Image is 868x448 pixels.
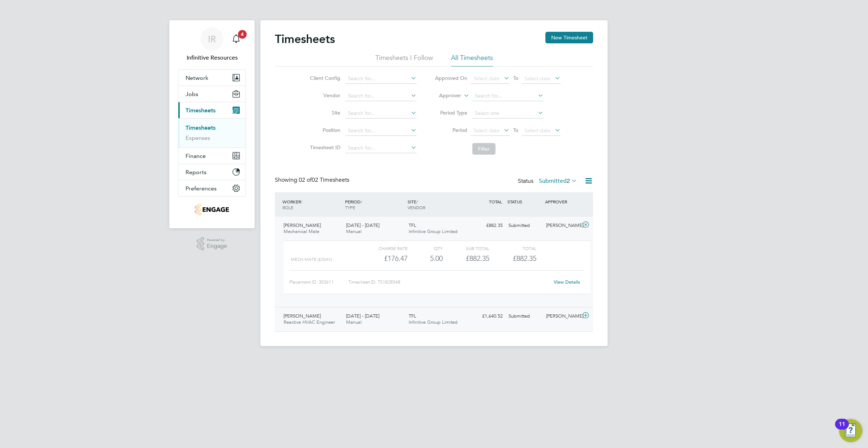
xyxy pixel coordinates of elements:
[281,195,343,214] div: WORKER
[473,75,499,82] span: Select date
[178,118,246,147] div: Timesheets
[451,53,493,66] li: All Timesheets
[229,27,243,51] a: 4
[346,313,379,319] span: [DATE] - [DATE]
[545,32,593,43] button: New Timesheet
[197,237,227,251] a: Powered byEngage
[178,27,246,62] a: IRInfinitive Resources
[361,253,408,264] div: £176.47
[186,74,208,81] span: Network
[409,313,416,319] span: TFL
[524,127,550,134] span: Select date
[299,176,312,184] span: 02 of
[409,228,458,234] span: Infinitive Group Limited
[284,222,321,228] span: [PERSON_NAME]
[284,313,321,319] span: [PERSON_NAME]
[506,310,543,322] div: Submitted
[409,319,458,325] span: Infinitive Group Limited
[489,244,536,253] div: Total
[178,70,246,86] button: Network
[291,257,332,262] span: Mech Mate (£/day)
[416,199,418,204] span: /
[468,310,506,322] div: £1,640.52
[308,92,340,99] label: Vendor
[345,108,417,119] input: Search for...
[513,254,536,263] span: £882.35
[443,253,489,264] div: £882.35
[299,176,349,184] span: 02 Timesheets
[511,73,520,83] span: To
[308,127,340,133] label: Position
[348,276,549,288] div: Timesheet ID: TS1828548
[406,195,468,214] div: SITE
[524,75,550,82] span: Select date
[289,276,348,288] div: Placement ID: 303611
[518,176,579,186] div: Status
[186,107,216,114] span: Timesheets
[345,91,417,101] input: Search for...
[301,199,302,204] span: /
[178,102,246,118] button: Timesheets
[435,109,467,116] label: Period Type
[207,237,227,243] span: Powered by
[543,220,581,232] div: [PERSON_NAME]
[839,419,862,442] button: Open Resource Center, 11 new notifications
[195,204,229,215] img: infinitivegroup-logo-retina.png
[275,32,335,46] h2: Timesheets
[169,20,255,228] nav: Main navigation
[472,91,544,101] input: Search for...
[343,195,406,214] div: PERIOD
[539,177,577,185] label: Submitted
[554,279,580,285] a: View Details
[567,177,570,185] span: 2
[186,124,216,131] a: Timesheets
[345,74,417,84] input: Search for...
[506,220,543,232] div: Submitted
[345,143,417,153] input: Search for...
[472,143,495,155] button: Filter
[282,204,293,210] span: ROLE
[408,204,425,210] span: VENDOR
[186,91,198,98] span: Jobs
[178,204,246,215] a: Go to home page
[543,195,581,208] div: APPROVER
[308,75,340,81] label: Client Config
[284,319,335,325] span: Reactive HVAC Engineer
[345,126,417,136] input: Search for...
[346,319,362,325] span: Manual
[186,152,206,159] span: Finance
[506,195,543,208] div: STATUS
[443,244,489,253] div: Sub Total
[346,222,379,228] span: [DATE] - [DATE]
[275,176,351,184] div: Showing
[511,125,520,135] span: To
[468,220,506,232] div: £882.35
[429,92,461,99] label: Approver
[435,75,467,81] label: Approved On
[186,134,210,141] a: Expenses
[409,222,416,228] span: TFL
[308,144,340,151] label: Timesheet ID
[186,169,207,176] span: Reports
[207,243,227,249] span: Engage
[178,148,246,164] button: Finance
[408,253,443,264] div: 5.00
[308,109,340,116] label: Site
[345,204,355,210] span: TYPE
[178,86,246,102] button: Jobs
[408,244,443,253] div: QTY
[472,108,544,119] input: Select one
[839,424,845,434] div: 11
[361,244,408,253] div: Charge rate
[238,30,247,39] span: 4
[178,180,246,196] button: Preferences
[375,53,433,66] li: Timesheets I Follow
[346,228,362,234] span: Manual
[178,164,246,180] button: Reports
[208,34,216,44] span: IR
[186,185,217,192] span: Preferences
[543,310,581,322] div: [PERSON_NAME]
[284,228,319,234] span: Mechanical Mate
[473,127,499,134] span: Select date
[435,127,467,133] label: Period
